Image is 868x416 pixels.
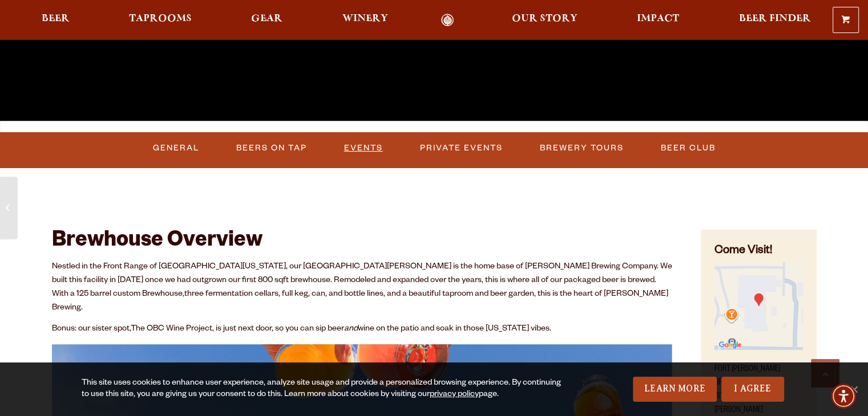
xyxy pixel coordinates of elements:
span: Taprooms [129,14,192,23]
a: Find on Google Maps (opens in a new window) [714,344,802,353]
a: Beer Finder [731,14,818,27]
a: Private Events [415,135,507,161]
a: Impact [629,14,687,27]
span: Beer Finder [738,14,810,23]
a: Beer Club [656,135,720,161]
a: I Agree [721,377,784,402]
a: Brewery Tours [535,135,628,161]
a: Our Story [504,14,585,27]
a: privacy policy [430,390,479,399]
span: three fermentation cellars, full keg, can, and bottle lines, and a beautiful taproom and beer gar... [52,290,668,313]
span: Gear [251,14,282,23]
p: Nestled in the Front Range of [GEOGRAPHIC_DATA][US_STATE], our [GEOGRAPHIC_DATA][PERSON_NAME] is ... [52,260,673,315]
p: Bonus: our sister spot, , is just next door, so you can sip beer wine on the patio and soak in th... [52,323,673,336]
a: Winery [335,14,395,27]
span: Beer [42,14,70,23]
a: General [148,135,204,161]
h4: Come Visit! [714,243,802,260]
span: Winery [342,14,388,23]
a: Events [340,135,387,161]
a: The OBC Wine Project [131,325,212,334]
div: Accessibility Menu [831,384,856,409]
a: Scroll to top [811,359,839,388]
a: Beers on Tap [232,135,312,161]
a: Taprooms [122,14,199,27]
span: Impact [637,14,679,23]
em: and [344,325,358,334]
span: Our Story [512,14,578,23]
a: Beer [34,14,77,27]
a: Odell Home [426,14,469,27]
img: Small thumbnail of location on map [714,262,802,350]
h2: Brewhouse Overview [52,230,673,255]
div: This site uses cookies to enhance user experience, analyze site usage and provide a personalized ... [82,378,568,401]
a: Gear [244,14,290,27]
a: Learn More [633,377,717,402]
